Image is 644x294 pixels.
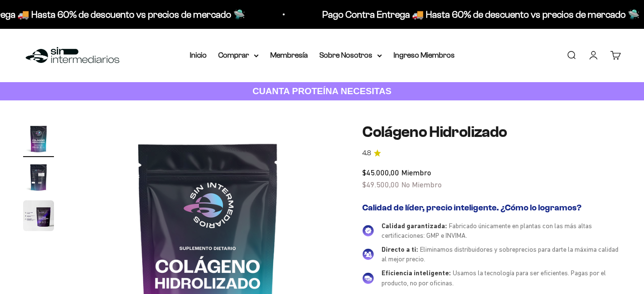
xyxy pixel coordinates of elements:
button: Ir al artículo 1 [23,123,54,157]
a: Inicio [190,51,207,59]
h1: Colágeno Hidrolizado [362,123,621,140]
strong: CUANTA PROTEÍNA NECESITAS [252,86,392,96]
img: Calidad garantizada [362,225,374,236]
img: Colágeno Hidrolizado [23,162,54,193]
button: Ir al artículo 3 [23,200,54,234]
a: Ingreso Miembros [394,51,455,59]
summary: Sobre Nosotros [319,49,382,61]
summary: Comprar [218,49,259,61]
span: No Miembro [401,180,442,189]
span: 4.8 [362,148,371,159]
h2: Calidad de líder, precio inteligente. ¿Cómo lo logramos? [362,203,621,213]
span: Miembro [401,168,431,177]
span: Fabricado únicamente en plantas con las más altas certificaciones: GMP e INVIMA. [381,222,592,240]
span: Eficiencia inteligente: [381,269,451,277]
span: Directo a ti: [381,245,418,253]
span: Eliminamos distribuidores y sobreprecios para darte la máxima calidad al mejor precio. [381,245,618,263]
span: Usamos la tecnología para ser eficientes. Pagas por el producto, no por oficinas. [381,269,606,287]
a: 4.84.8 de 5.0 estrellas [362,148,621,159]
a: Membresía [270,51,308,59]
img: Directo a ti [362,248,374,260]
button: Ir al artículo 2 [23,162,54,196]
span: $49.500,00 [362,180,399,189]
span: Calidad garantizada: [381,222,447,230]
p: Pago Contra Entrega 🚚 Hasta 60% de descuento vs precios de mercado 🛸 [307,7,624,22]
img: Colágeno Hidrolizado [23,123,54,154]
img: Eficiencia inteligente [362,272,374,284]
img: Colágeno Hidrolizado [23,200,54,231]
span: $45.000,00 [362,168,399,177]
